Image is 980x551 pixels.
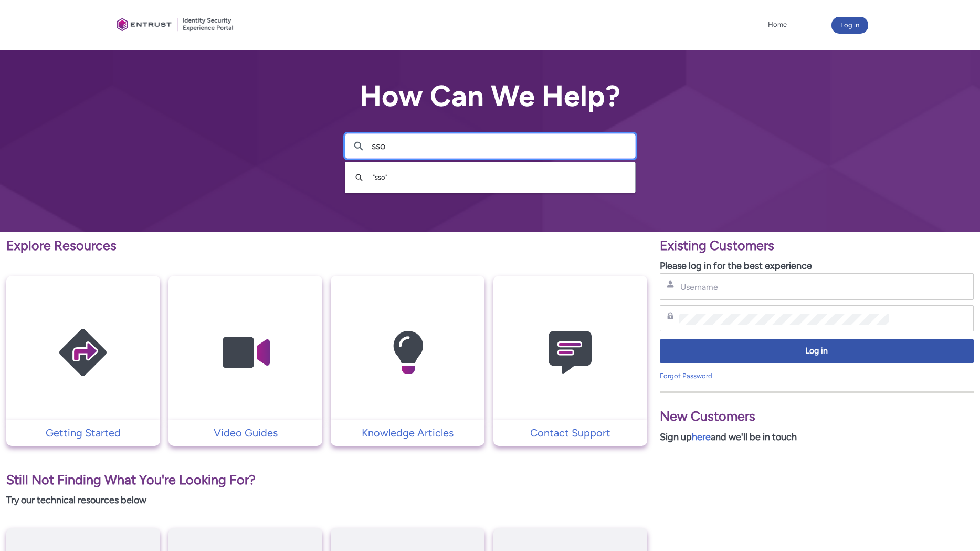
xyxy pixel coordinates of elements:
img: Getting Started [33,296,133,409]
a: Home [765,17,789,33]
img: Contact Support [520,296,620,409]
input: Username [679,282,890,293]
span: Log in [667,345,967,357]
img: Knowledge Articles [358,296,458,409]
a: here [692,431,711,443]
p: Getting Started [12,425,155,441]
div: " sso " [367,172,619,183]
p: Existing Customers [660,236,974,256]
h2: How Can We Help? [345,80,636,112]
input: Search for articles, cases, videos... [372,134,635,158]
button: Log in [660,339,974,363]
p: Knowledge Articles [336,425,479,441]
a: Knowledge Articles [331,425,484,441]
p: Try our technical resources below [6,493,647,507]
img: Video Guides [196,296,296,409]
p: Explore Resources [6,236,647,256]
p: Contact Support [499,425,642,441]
a: Forgot Password [660,372,712,380]
a: Getting Started [6,425,160,441]
button: Search [345,134,372,158]
a: Video Guides [168,425,322,441]
p: New Customers [660,407,974,427]
p: Please log in for the best experience [660,259,974,273]
p: Video Guides [174,425,317,441]
button: Log in [831,17,868,34]
p: Sign up and we'll be in touch [660,430,974,444]
button: Search [351,168,367,188]
p: Still Not Finding What You're Looking For? [6,470,647,490]
a: Contact Support [493,425,647,441]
